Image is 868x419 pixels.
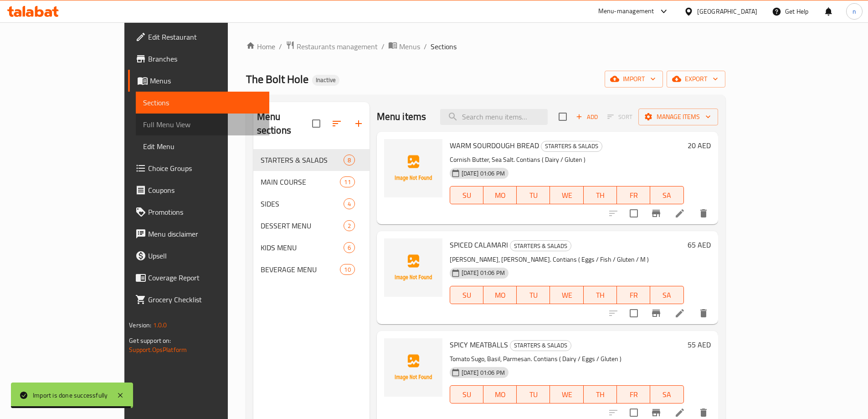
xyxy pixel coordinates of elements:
[246,41,725,52] nav: breadcrumb
[377,110,426,124] h2: Menu items
[617,286,650,304] button: FR
[575,112,599,122] span: Add
[344,220,355,231] div: items
[487,289,513,302] span: MO
[33,390,108,400] div: Import is done successfully
[487,388,513,401] span: MO
[384,238,442,297] img: SPICED CALAMARI
[348,113,370,134] button: Add section
[450,338,508,352] span: SPICY MEATBALLS
[697,6,757,16] div: [GEOGRAPHIC_DATA]
[253,149,370,171] div: STARTERS & SALADS8
[136,92,269,114] a: Sections
[584,286,617,304] button: TH
[128,26,269,48] a: Edit Restaurant
[129,319,151,331] span: Version:
[693,202,714,224] button: delete
[381,41,385,52] li: /
[286,41,378,52] a: Restaurants management
[384,139,442,197] img: WARM SOURDOUGH BREAD
[674,208,685,219] a: Edit menu item
[312,76,339,84] span: Inactive
[454,189,480,202] span: SU
[129,335,171,347] span: Get support on:
[553,107,572,126] span: Select section
[440,109,548,125] input: search
[253,171,370,193] div: MAIN COURSE11
[554,388,580,401] span: WE
[424,41,427,52] li: /
[246,69,308,89] span: The Bolt Hole
[384,338,442,397] img: SPICY MEATBALLS
[128,267,269,289] a: Coverage Report
[450,238,508,252] span: SPICED CALAMARI
[148,228,262,239] span: Menu disclaimer
[674,308,685,319] a: Edit menu item
[458,269,508,277] span: [DATE] 01:06 PM
[253,259,370,280] div: BEVERAGE MENU10
[261,198,344,209] span: SIDES
[148,272,262,283] span: Coverage Report
[674,407,685,418] a: Edit menu item
[541,141,602,152] div: STARTERS & SALADS
[688,139,711,152] h6: 20 AED
[344,242,355,253] div: items
[674,73,718,85] span: export
[312,75,339,86] div: Inactive
[554,189,580,202] span: WE
[520,388,546,401] span: TU
[645,302,667,324] button: Branch-specific-item
[550,286,583,304] button: WE
[148,163,262,174] span: Choice Groups
[388,41,420,52] a: Menus
[584,385,617,403] button: TH
[550,385,583,403] button: WE
[257,110,312,137] h2: Menu sections
[344,198,355,209] div: items
[344,155,355,166] div: items
[450,385,483,403] button: SU
[136,114,269,135] a: Full Menu View
[148,31,262,42] span: Edit Restaurant
[601,110,638,124] span: Select section first
[143,141,262,152] span: Edit Menu
[148,53,262,64] span: Branches
[621,289,647,302] span: FR
[572,110,601,124] button: Add
[450,139,539,152] span: WARM SOURDOUGH BREAD
[645,202,667,224] button: Branch-specific-item
[344,156,354,165] span: 8
[128,48,269,70] a: Branches
[253,145,370,284] nav: Menu sections
[261,155,344,166] span: STARTERS & SALADS
[340,264,354,275] div: items
[693,302,714,324] button: delete
[128,223,269,245] a: Menu disclaimer
[261,220,344,231] span: DESSERT MENU
[450,154,684,166] p: Cornish Butter, Sea Salt. Contians ( Dairy / Gluten )
[587,388,613,401] span: TH
[399,41,420,52] span: Menus
[617,385,650,403] button: FR
[136,135,269,157] a: Edit Menu
[654,189,680,202] span: SA
[621,189,647,202] span: FR
[253,215,370,237] div: DESSERT MENU2
[520,289,546,302] span: TU
[128,289,269,310] a: Grocery Checklist
[261,242,344,253] div: KIDS MENU
[297,41,378,52] span: Restaurants management
[458,368,508,377] span: [DATE] 01:06 PM
[344,222,354,230] span: 2
[650,186,683,204] button: SA
[624,204,643,223] span: Select to update
[326,113,348,134] span: Sort sections
[624,304,643,323] span: Select to update
[340,178,354,186] span: 11
[148,250,262,261] span: Upsell
[261,264,340,275] span: BEVERAGE MENU
[150,75,262,86] span: Menus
